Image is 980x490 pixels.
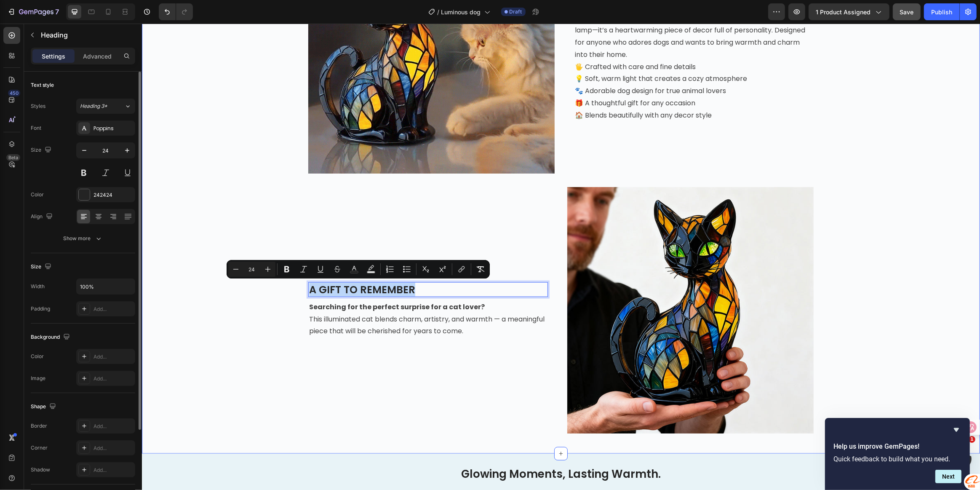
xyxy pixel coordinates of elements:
[931,8,952,16] div: Publish
[142,24,980,490] iframe: Design area
[80,102,107,110] span: Heading 3*
[83,52,112,61] p: Advanced
[31,375,45,382] div: Image
[159,3,193,20] div: Undo/Redo
[93,353,133,361] div: Add...
[64,234,103,243] div: Show more
[167,259,273,273] span: A GIFT TO REMEMBER
[31,305,50,313] div: Padding
[3,3,63,20] button: 7
[816,8,871,16] span: 1 product assigned
[438,8,440,16] span: /
[93,305,133,313] div: Add...
[77,279,135,294] input: Auto
[31,444,48,452] div: Corner
[93,423,133,430] div: Add...
[433,37,671,98] p: 🖐️ Crafted with care and fine details 💡 Soft, warm light that creates a cozy atmosphere 🐾 Adorabl...
[31,353,44,360] div: Color
[900,8,914,16] span: Save
[42,52,65,61] p: Settings
[510,8,522,16] span: Draft
[93,466,133,474] div: Add...
[93,375,133,383] div: Add...
[951,425,961,435] button: Hide survey
[809,3,889,20] button: 1 product assigned
[31,261,53,273] div: Size
[833,442,961,452] h2: Help us improve GemPages!
[441,8,481,16] span: Luminous dog
[76,99,135,114] button: Heading 3*
[55,7,59,17] p: 7
[924,3,959,20] button: Publish
[31,124,41,132] div: Font
[41,30,132,40] p: Heading
[93,191,133,199] div: 242424
[833,455,961,463] p: Quick feedback to build what you need.
[935,470,961,483] button: Next question
[969,436,975,443] span: 1
[31,211,54,222] div: Align
[31,332,72,343] div: Background
[31,422,47,430] div: Border
[93,444,133,452] div: Add...
[31,102,45,110] div: Styles
[833,425,961,483] div: Help us improve GemPages!
[31,283,45,290] div: Width
[8,90,20,96] div: 450
[425,163,672,410] img: Alt Image
[319,443,519,458] span: Glowing Moments, Lasting Warmth.
[893,3,921,20] button: Save
[93,125,133,132] div: Poppins
[167,278,343,288] strong: Searching for the perfect surprise for a cat lover?
[31,191,44,198] div: Color
[31,145,53,156] div: Size
[166,259,406,273] h2: Rich Text Editor. Editing area: main
[31,81,54,89] div: Text style
[31,231,135,246] button: Show more
[31,401,58,412] div: Shape
[31,466,50,474] div: Shadow
[167,291,403,313] span: This illuminated cat blends charm, artistry, and warmth — a meaningful piece that will be cherish...
[6,154,20,161] div: Beta
[227,260,490,278] div: Editor contextual toolbar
